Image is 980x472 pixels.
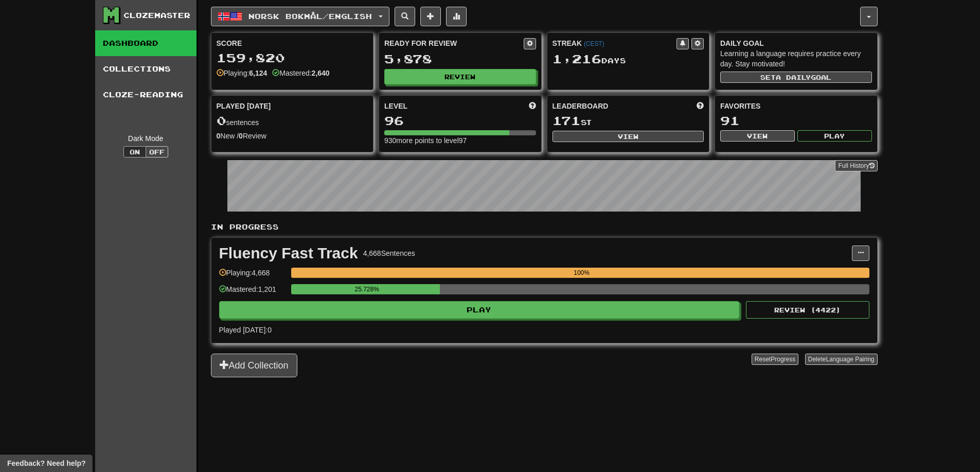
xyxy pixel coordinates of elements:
[384,101,407,111] span: Level
[95,56,197,82] a: Collections
[294,284,440,294] div: 25.728%
[446,7,467,26] button: More stats
[720,130,795,142] button: View
[219,326,272,334] span: Played [DATE]: 0
[219,284,286,301] div: Mastered: 1,201
[248,12,372,21] span: Norsk bokmål / English
[553,53,704,66] div: Day s
[239,132,243,140] strong: 0
[217,131,368,141] div: New / Review
[826,356,874,363] span: Language Pairing
[384,38,524,48] div: Ready for Review
[384,69,536,84] button: Review
[219,301,740,319] button: Play
[217,51,368,64] div: 159,820
[384,53,536,65] div: 5,878
[395,7,415,26] button: Search sentences
[219,268,286,285] div: Playing: 4,668
[553,113,581,128] span: 171
[294,268,869,278] div: 100%
[95,82,197,108] a: Cloze-Reading
[420,7,441,26] button: Add sentence to collection
[584,40,604,47] a: (CEST)
[123,10,190,21] div: Clozemaster
[103,133,189,144] div: Dark Mode
[123,146,146,158] button: On
[217,113,226,128] span: 0
[219,246,358,261] div: Fluency Fast Track
[553,114,704,128] div: st
[272,68,329,78] div: Mastered:
[553,51,601,66] span: 1,216
[805,354,878,365] button: DeleteLanguage Pairing
[697,101,704,111] span: This week in points, UTC
[217,132,221,140] strong: 0
[752,354,798,365] button: ResetProgress
[720,114,872,127] div: 91
[95,30,197,56] a: Dashboard
[553,131,704,142] button: View
[384,135,536,146] div: 930 more points to level 97
[835,160,877,171] a: Full History
[720,38,872,48] div: Daily Goal
[217,101,271,111] span: Played [DATE]
[529,101,536,111] span: Score more points to level up
[797,130,872,142] button: Play
[720,101,872,111] div: Favorites
[217,114,368,128] div: sentences
[217,38,368,48] div: Score
[146,146,168,158] button: Off
[249,69,267,77] strong: 6,124
[211,7,389,26] button: Norsk bokmål/English
[211,354,297,377] button: Add Collection
[720,72,872,83] button: Seta dailygoal
[312,69,330,77] strong: 2,640
[776,74,811,81] span: a daily
[211,222,878,232] p: In Progress
[217,68,268,78] div: Playing:
[553,38,677,48] div: Streak
[771,356,795,363] span: Progress
[553,101,609,111] span: Leaderboard
[720,48,872,69] div: Learning a language requires practice every day. Stay motivated!
[384,114,536,127] div: 96
[7,458,85,468] span: Open feedback widget
[363,248,415,258] div: 4,668 Sentences
[746,301,869,319] button: Review (4422)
